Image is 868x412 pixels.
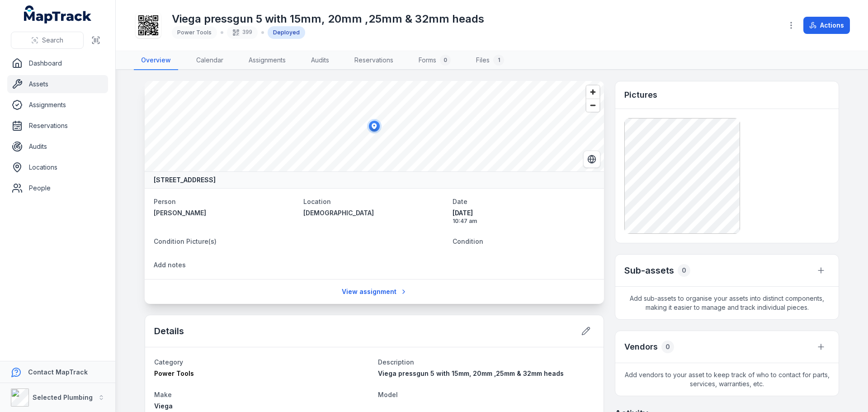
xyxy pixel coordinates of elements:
span: 10:47 am [453,218,595,225]
div: 0 [678,264,690,277]
span: Location [303,198,331,205]
a: Files1 [469,51,511,70]
span: Category [154,358,183,366]
span: Power Tools [154,369,194,377]
a: Calendar [189,51,231,70]
div: 0 [661,341,674,353]
button: Zoom out [586,99,599,112]
span: Viega [154,402,173,410]
div: 1 [493,55,504,66]
span: Viega pressgun 5 with 15mm, 20mm ,25mm & 32mm heads [378,369,564,377]
span: Power Tools [177,29,212,36]
span: Add sub-assets to organise your assets into distinct components, making it easier to manage and t... [615,287,839,319]
span: Person [154,198,176,205]
span: Description [378,358,414,366]
strong: Selected Plumbing [33,393,93,401]
span: Condition [453,237,483,245]
span: Model [378,391,398,398]
a: MapTrack [24,5,92,24]
a: [DEMOGRAPHIC_DATA] [303,208,446,218]
button: Search [11,32,84,49]
a: [PERSON_NAME] [154,208,296,218]
a: Assignments [241,51,293,70]
span: Add notes [154,261,186,269]
a: Overview [134,51,178,70]
a: Forms0 [411,51,458,70]
div: 399 [227,26,258,39]
div: 0 [440,55,451,66]
h2: Details [154,325,184,337]
span: Condition Picture(s) [154,237,217,245]
span: Make [154,391,172,398]
h2: Sub-assets [624,264,674,277]
a: Locations [7,158,108,176]
canvas: Map [145,81,604,171]
a: Audits [304,51,336,70]
a: Assignments [7,96,108,114]
a: Reservations [7,117,108,135]
h3: Vendors [624,341,658,353]
time: 9/3/2025, 10:47:41 AM [453,208,595,225]
h3: Pictures [624,89,657,101]
a: People [7,179,108,197]
span: Date [453,198,467,205]
button: Zoom in [586,85,599,99]
a: Dashboard [7,54,108,72]
span: [DEMOGRAPHIC_DATA] [303,209,374,217]
div: Deployed [268,26,305,39]
span: Search [42,36,63,45]
strong: [STREET_ADDRESS] [154,175,216,185]
h1: Viega pressgun 5 with 15mm, 20mm ,25mm & 32mm heads [172,12,484,26]
a: Assets [7,75,108,93]
strong: Contact MapTrack [28,368,88,376]
button: Switch to Satellite View [583,151,600,168]
span: Add vendors to your asset to keep track of who to contact for parts, services, warranties, etc. [615,363,839,396]
a: Reservations [347,51,401,70]
span: [DATE] [453,208,595,218]
a: View assignment [336,283,413,300]
button: Actions [803,17,850,34]
a: Audits [7,137,108,156]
